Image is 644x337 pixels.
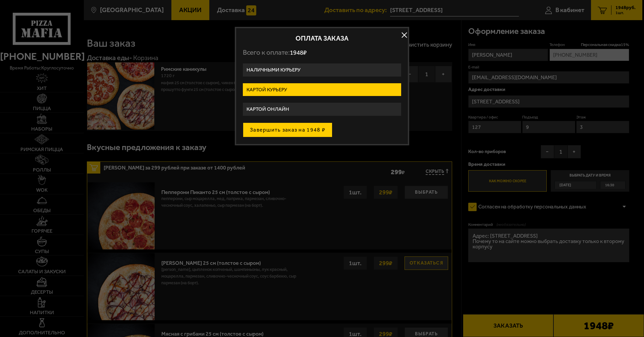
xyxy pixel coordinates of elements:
[243,48,401,57] p: Всего к оплате:
[243,123,332,137] button: Завершить заказ на 1948 ₽
[243,63,401,77] label: Наличными курьеру
[290,49,307,56] span: 1948 ₽
[243,83,401,96] label: Картой курьеру
[243,35,401,42] h2: Оплата заказа
[243,103,401,116] label: Картой онлайн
